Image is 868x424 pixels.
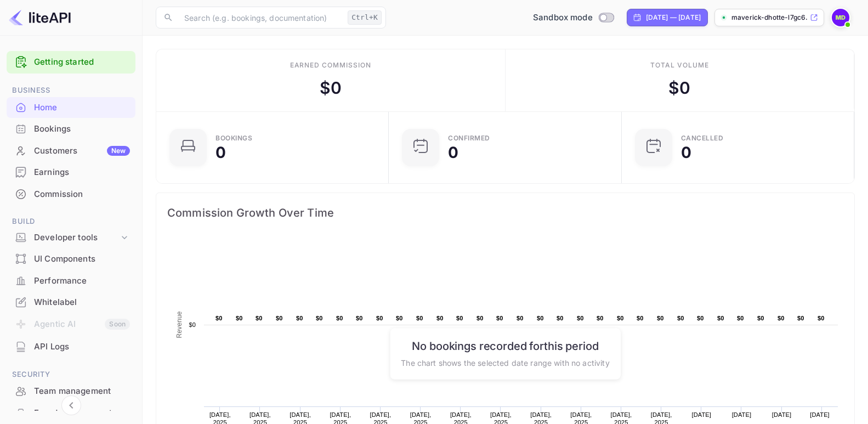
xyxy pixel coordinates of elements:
[7,248,135,269] a: UI Components
[7,381,135,402] div: Team management
[7,97,135,117] a: Home
[34,145,130,157] div: Customers
[732,411,752,418] text: [DATE]
[107,146,130,156] div: New
[7,140,135,161] a: CustomersNew
[657,315,664,321] text: $0
[34,56,130,69] a: Getting started
[236,315,243,321] text: $0
[9,9,71,26] img: LiteAPI logo
[677,315,684,321] text: $0
[34,166,130,179] div: Earnings
[7,336,135,357] a: API Logs
[810,411,830,418] text: [DATE]
[7,336,135,358] div: API Logs
[577,315,584,321] text: $0
[476,315,484,321] text: $0
[356,315,363,321] text: $0
[537,315,544,321] text: $0
[557,315,564,321] text: $0
[517,315,524,321] text: $0
[627,9,708,26] div: Click to change the date range period
[276,315,283,321] text: $0
[7,381,135,401] a: Team management
[7,292,135,312] a: Whitelabel
[7,184,135,204] a: Commission
[731,13,808,22] p: maverick-dhotte-l7gc6....
[175,311,183,338] text: Revenue
[456,315,463,321] text: $0
[737,315,744,321] text: $0
[7,228,135,247] div: Developer tools
[7,270,135,291] a: Performance
[401,339,609,352] h6: No bookings recorded for this period
[7,118,135,139] a: Bookings
[396,315,403,321] text: $0
[717,315,724,321] text: $0
[34,296,130,309] div: Whitelabel
[832,9,849,26] img: Maverick Dhotte
[448,145,458,160] div: 0
[7,162,135,183] div: Earnings
[436,315,444,321] text: $0
[7,162,135,182] a: Earnings
[34,253,130,265] div: UI Components
[7,140,135,162] div: CustomersNew
[772,411,792,418] text: [DATE]
[256,315,263,321] text: $0
[34,341,130,353] div: API Logs
[7,84,135,97] span: Business
[681,135,724,142] div: CANCELLED
[189,321,196,328] text: $0
[7,369,135,381] span: Security
[401,357,609,368] p: The chart shows the selected date range with no activity
[7,51,135,74] div: Getting started
[7,270,135,292] div: Performance
[757,315,764,321] text: $0
[215,145,226,160] div: 0
[797,315,804,321] text: $0
[650,60,709,70] div: Total volume
[691,411,711,418] text: [DATE]
[61,395,81,415] button: Collapse navigation
[7,184,135,205] div: Commission
[7,216,135,228] span: Build
[34,123,130,135] div: Bookings
[7,248,135,270] div: UI Components
[533,12,593,24] span: Sandbox mode
[336,315,343,321] text: $0
[34,101,130,114] div: Home
[448,135,490,142] div: Confirmed
[818,315,825,321] text: $0
[215,315,223,321] text: $0
[617,315,624,321] text: $0
[778,315,785,321] text: $0
[34,275,130,287] div: Performance
[320,76,342,100] div: $ 0
[296,315,303,321] text: $0
[529,12,618,24] div: Switch to Production mode
[637,315,644,321] text: $0
[167,204,843,222] span: Commission Growth Over Time
[376,315,383,321] text: $0
[7,403,135,423] a: Fraud management
[316,315,323,321] text: $0
[681,145,691,160] div: 0
[34,407,130,420] div: Fraud management
[496,315,503,321] text: $0
[597,315,604,321] text: $0
[178,7,343,29] input: Search (e.g. bookings, documentation)
[7,97,135,118] div: Home
[34,231,119,244] div: Developer tools
[7,118,135,140] div: Bookings
[34,188,130,201] div: Commission
[668,76,690,100] div: $ 0
[7,292,135,313] div: Whitelabel
[646,13,701,22] div: [DATE] — [DATE]
[34,385,130,398] div: Team management
[215,135,252,142] div: Bookings
[697,315,704,321] text: $0
[348,10,382,25] div: Ctrl+K
[416,315,423,321] text: $0
[290,60,371,70] div: Earned commission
